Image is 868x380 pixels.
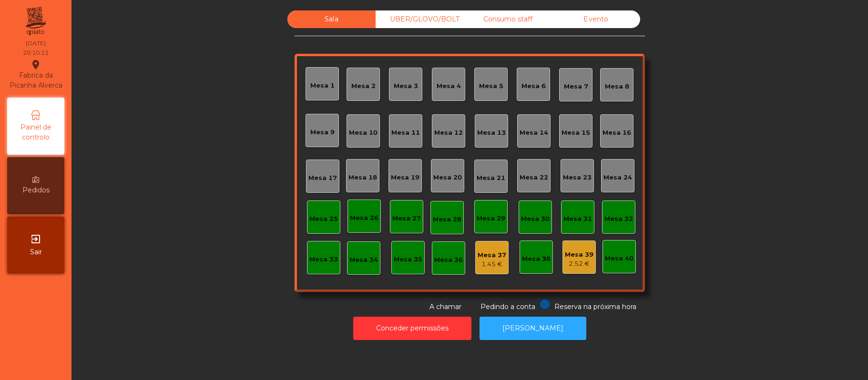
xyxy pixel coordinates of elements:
[22,185,50,195] span: Pedidos
[433,173,462,182] div: Mesa 20
[24,5,47,38] img: qpiato
[391,173,419,182] div: Mesa 19
[554,302,636,311] span: Reserva na próxima hora
[479,81,503,91] div: Mesa 5
[309,214,338,224] div: Mesa 25
[30,247,42,257] span: Sair
[478,260,506,269] div: 1.45 €
[563,173,592,182] div: Mesa 23
[433,215,461,224] div: Mesa 28
[353,317,471,340] button: Conceder permissões
[552,10,640,28] div: Evento
[477,214,505,223] div: Mesa 29
[23,49,49,57] div: 20:10:12
[604,214,633,224] div: Mesa 32
[605,254,633,263] div: Mesa 40
[429,302,461,311] span: A chamar
[477,128,506,138] div: Mesa 13
[350,213,378,223] div: Mesa 26
[26,39,46,48] div: [DATE]
[602,128,631,138] div: Mesa 16
[565,259,593,269] div: 2.52 €
[478,250,506,260] div: Mesa 37
[464,10,552,28] div: Consumo staff
[308,173,337,183] div: Mesa 17
[376,10,464,28] div: UBER/GLOVO/BOLT
[309,255,338,264] div: Mesa 33
[10,122,62,142] span: Painel de controlo
[394,255,422,264] div: Mesa 35
[563,214,592,224] div: Mesa 31
[521,214,550,224] div: Mesa 30
[349,255,378,265] div: Mesa 34
[434,128,463,138] div: Mesa 12
[310,81,335,90] div: Mesa 1
[520,128,548,138] div: Mesa 14
[520,173,548,182] div: Mesa 22
[565,250,593,260] div: Mesa 39
[310,128,335,137] div: Mesa 9
[349,128,378,138] div: Mesa 10
[348,173,377,182] div: Mesa 18
[477,173,505,183] div: Mesa 21
[564,82,588,91] div: Mesa 7
[30,59,41,70] i: location_on
[30,233,41,245] i: exit_to_app
[480,317,586,340] button: [PERSON_NAME]
[394,81,418,91] div: Mesa 3
[287,10,376,28] div: Sala
[391,128,420,138] div: Mesa 11
[480,302,535,311] span: Pedindo a conta
[351,81,376,91] div: Mesa 2
[522,254,551,264] div: Mesa 38
[8,59,64,90] div: Fabrica da Picanha Alverca
[521,81,546,91] div: Mesa 6
[603,173,632,182] div: Mesa 24
[392,214,421,223] div: Mesa 27
[562,128,590,138] div: Mesa 15
[605,82,629,91] div: Mesa 8
[434,255,463,265] div: Mesa 36
[437,81,461,91] div: Mesa 4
